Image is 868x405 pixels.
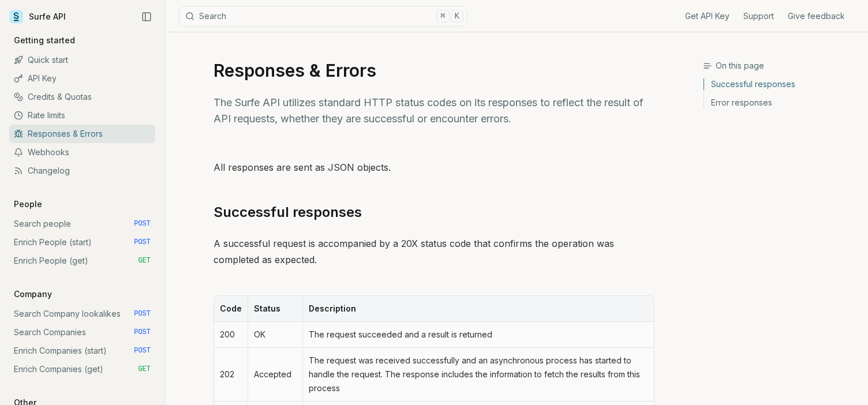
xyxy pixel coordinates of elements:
a: Surfe API [9,8,66,25]
th: Status [248,296,302,322]
a: Support [743,10,774,22]
a: Responses & Errors [9,125,155,143]
span: POST [134,238,151,247]
p: A successful request is accompanied by a 20X status code that confirms the operation was complete... [214,235,654,268]
a: Enrich People (get) GET [9,252,155,270]
a: Webhooks [9,143,155,162]
a: Successful responses [214,203,362,222]
th: Description [302,296,654,322]
kbd: ⌘ [436,10,449,22]
a: Quick start [9,51,155,69]
p: Getting started [9,35,80,46]
p: The Surfe API utilizes standard HTTP status codes on its responses to reflect the result of API r... [214,95,654,127]
a: Changelog [9,162,155,180]
span: POST [134,328,151,337]
p: All responses are sent as JSON objects. [214,159,654,175]
button: Search⌘K [179,6,467,27]
td: 202 [214,348,248,402]
span: GET [138,365,151,374]
td: OK [248,322,302,348]
h1: Responses & Errors [214,60,654,81]
kbd: K [451,10,463,22]
h3: On this page [703,60,859,72]
a: Enrich Companies (start) POST [9,342,155,360]
a: Search people POST [9,215,155,233]
a: Search Company lookalikes POST [9,305,155,323]
a: Search Companies POST [9,323,155,342]
a: Enrich Companies (get) GET [9,360,155,378]
button: Collapse Sidebar [138,8,155,25]
p: Company [9,288,57,300]
a: API Key [9,69,155,88]
td: Accepted [248,348,302,402]
a: Enrich People (start) POST [9,233,155,252]
a: Credits & Quotas [9,88,155,106]
a: Give feedback [788,10,845,22]
a: Successful responses [704,78,859,93]
a: Get API Key [685,10,729,22]
p: People [9,198,47,210]
a: Rate limits [9,106,155,125]
span: POST [134,346,151,355]
td: 200 [214,322,248,348]
td: The request succeeded and a result is returned [302,322,654,348]
span: POST [134,219,151,228]
span: POST [134,309,151,318]
td: The request was received successfully and an asynchronous process has started to handle the reque... [302,348,654,402]
span: GET [138,256,151,265]
a: Error responses [704,93,859,108]
th: Code [214,296,248,322]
